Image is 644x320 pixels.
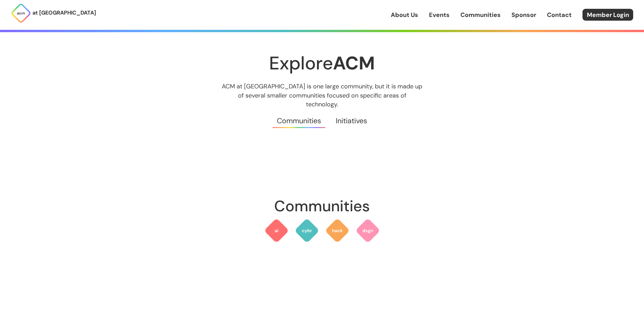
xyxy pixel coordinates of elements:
[216,82,429,108] p: ACM at [GEOGRAPHIC_DATA] is one large community, but it is made up of several smaller communities...
[460,10,501,19] a: Communities
[11,3,31,23] img: ACM Logo
[547,10,572,19] a: Contact
[329,109,375,133] a: Initiatives
[269,109,328,133] a: Communities
[333,51,375,75] strong: ACM
[511,10,536,19] a: Sponsor
[160,53,484,73] h1: Explore
[160,194,484,218] h2: Communities
[356,218,380,243] img: ACM Design
[264,218,289,243] img: ACM AI
[582,9,633,21] a: Member Login
[11,3,96,23] a: at [GEOGRAPHIC_DATA]
[32,8,96,17] p: at [GEOGRAPHIC_DATA]
[429,10,450,19] a: Events
[325,218,350,243] img: ACM Hack
[391,10,418,19] a: About Us
[295,218,319,243] img: ACM Cyber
